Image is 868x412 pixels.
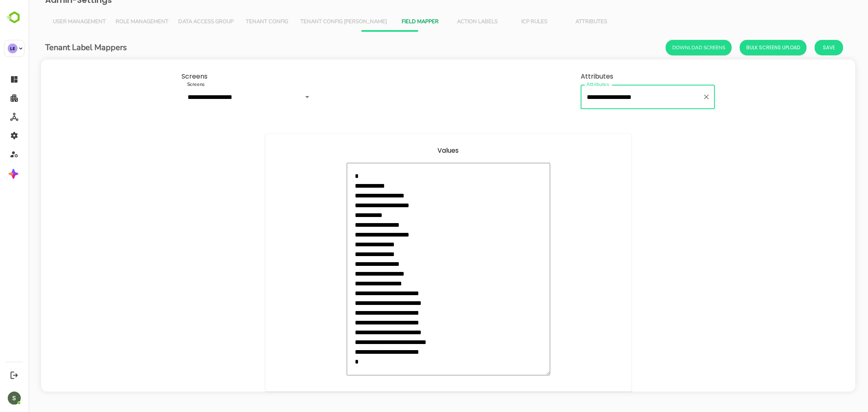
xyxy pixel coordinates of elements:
div: Vertical tabs example [20,12,820,32]
h6: Tenant Label Mappers [17,41,98,54]
label: Attributes [558,81,581,88]
img: BambooboxLogoMark.f1c84d78b4c51b1a7b5f700c9845e183.svg [4,10,25,25]
span: Field Mapper [368,19,415,25]
label: Attributes [552,72,687,81]
label: Screens [153,72,287,81]
span: User Management [24,19,77,25]
button: Clear [672,91,684,103]
button: Bulk Screens Upload [711,40,778,55]
span: Tenant Config [PERSON_NAME] [272,19,359,25]
div: LE [8,44,17,53]
span: Attributes [539,19,586,25]
span: Tenant Config [215,19,262,25]
button: Download Screens [637,40,703,55]
span: Action Labels [425,19,472,25]
span: Role Management [87,19,140,25]
span: ICP Rules [482,19,529,25]
textarea: minimum height [318,163,522,375]
button: Logout [9,370,20,381]
label: Values [409,146,431,156]
button: Open [273,91,284,103]
div: S [8,392,21,405]
span: Bulk Screens Upload [718,42,772,53]
label: Screens [159,81,177,88]
span: Data Access Group [150,19,205,25]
